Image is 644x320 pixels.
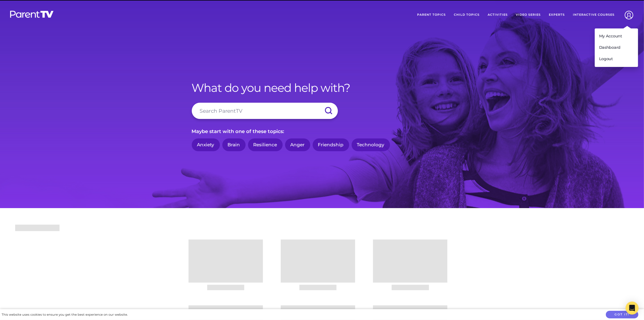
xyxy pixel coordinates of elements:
a: Logout [595,53,638,65]
a: My Account [595,31,638,42]
a: Anxiety [192,138,220,151]
a: Anger [285,138,310,151]
img: parenttv-logo-white.4c85aaf.svg [9,10,54,18]
img: Account [622,8,636,22]
a: Resilience [248,138,283,151]
a: Interactive Courses [569,8,619,22]
a: Dashboard [595,42,638,53]
a: Activities [484,8,512,22]
a: Child Topics [450,8,484,22]
a: Video Series [512,8,545,22]
div: Open Intercom Messenger [626,302,639,315]
a: Technology [352,138,390,151]
h1: What do you need help with? [192,81,453,95]
a: Experts [545,8,569,22]
input: Submit [319,103,338,119]
button: Got it! [606,311,638,319]
p: Maybe start with one of these topics: [192,127,453,136]
input: Search ParentTV [192,103,338,119]
a: Friendship [313,138,349,151]
a: Brain [222,138,246,151]
div: This website uses cookies to ensure you get the best experience on our website. [2,312,128,318]
a: Parent Topics [413,8,450,22]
